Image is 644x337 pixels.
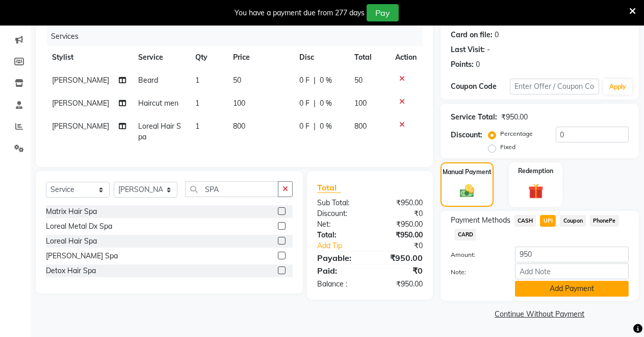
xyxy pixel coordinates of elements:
input: Search or Scan [185,181,278,197]
span: 1 [195,99,199,108]
span: | [314,75,316,86]
div: ₹0 [370,208,430,219]
th: Action [389,46,423,69]
div: Discount: [451,130,482,140]
div: Coupon Code [451,81,510,92]
label: Note: [443,268,507,277]
div: Services [47,27,430,46]
span: 1 [195,76,199,85]
img: _cash.svg [455,183,479,199]
span: UPI [540,215,556,227]
div: Detox Hair Spa [46,266,96,276]
th: Total [348,46,389,69]
th: Qty [189,46,227,69]
div: 0 [495,30,499,40]
div: ₹0 [380,240,430,251]
button: Add Payment [515,281,629,297]
label: Redemption [518,166,553,176]
div: Last Visit: [451,44,485,55]
span: | [314,98,316,109]
div: Points: [451,59,474,70]
div: Total: [310,230,370,240]
div: Discount: [310,208,370,219]
div: ₹950.00 [370,219,430,230]
th: Disc [293,46,348,69]
span: PhonePe [590,215,619,227]
th: Stylist [46,46,132,69]
a: Continue Without Payment [443,309,637,320]
div: Loreal Metal Dx Spa [46,221,112,232]
input: Amount [515,247,629,262]
div: You have a payment due from 277 days [235,8,365,18]
span: | [314,121,316,132]
span: Coupon [560,215,586,227]
span: 0 % [320,98,332,109]
span: 100 [233,99,245,108]
span: CASH [514,215,536,227]
span: 50 [354,76,363,85]
div: ₹950.00 [370,230,430,240]
label: Fixed [500,142,516,152]
a: Add Tip [310,240,380,251]
div: Sub Total: [310,198,370,208]
div: ₹0 [370,264,430,277]
div: ₹950.00 [501,112,528,123]
span: Haircut men [138,99,178,108]
div: ₹950.00 [370,198,430,208]
span: 0 F [299,98,310,109]
span: 50 [233,76,241,85]
th: Service [132,46,189,69]
label: Percentage [500,129,533,138]
span: Total [317,182,341,193]
span: Loreal Hair Spa [138,122,181,141]
label: Amount: [443,250,507,259]
div: ₹950.00 [370,279,430,290]
label: Manual Payment [443,167,492,177]
span: 800 [233,122,245,131]
button: Pay [367,4,399,21]
span: [PERSON_NAME] [52,99,109,108]
span: 0 % [320,75,332,86]
span: 0 F [299,121,310,132]
th: Price [227,46,293,69]
input: Add Note [515,263,629,279]
button: Apply [603,79,632,94]
span: CARD [455,229,477,240]
span: 0 % [320,121,332,132]
span: 800 [354,122,367,131]
input: Enter Offer / Coupon Code [510,79,599,94]
span: 100 [354,99,367,108]
div: ₹950.00 [370,252,430,264]
div: Matrix Hair Spa [46,206,97,217]
span: Beard [138,76,158,85]
span: Payment Methods [451,215,510,226]
span: 1 [195,122,199,131]
img: _gift.svg [524,182,549,201]
div: Net: [310,219,370,230]
span: [PERSON_NAME] [52,76,109,85]
div: Payable: [310,252,370,264]
div: Loreal Hair Spa [46,236,97,247]
div: - [487,44,490,55]
div: [PERSON_NAME] Spa [46,251,118,261]
div: Balance : [310,279,370,290]
div: 0 [476,59,480,70]
div: Service Total: [451,112,497,123]
div: Paid: [310,264,370,277]
div: Card on file: [451,30,493,40]
span: [PERSON_NAME] [52,122,109,131]
span: 0 F [299,75,310,86]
